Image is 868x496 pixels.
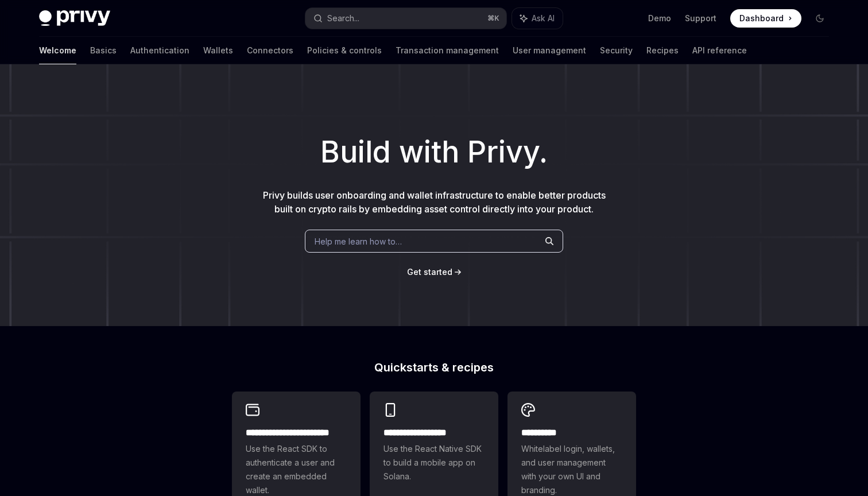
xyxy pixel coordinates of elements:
[247,37,293,64] a: Connectors
[487,14,499,23] span: ⌘ K
[90,37,117,64] a: Basics
[263,189,606,215] span: Privy builds user onboarding and wallet infrastructure to enable better products built on crypto ...
[600,37,633,64] a: Security
[18,130,850,175] h1: Build with Privy.
[739,13,784,24] span: Dashboard
[407,267,452,277] span: Get started
[512,8,563,29] button: Ask AI
[130,37,189,64] a: Authentication
[685,13,716,24] a: Support
[232,362,636,373] h2: Quickstarts & recipes
[39,10,110,26] img: dark logo
[692,37,747,64] a: API reference
[407,266,452,278] a: Get started
[396,37,499,64] a: Transaction management
[532,13,555,24] span: Ask AI
[646,37,679,64] a: Recipes
[383,442,485,483] span: Use the React Native SDK to build a mobile app on Solana.
[315,235,402,247] span: Help me learn how to…
[513,37,586,64] a: User management
[39,37,76,64] a: Welcome
[811,9,829,28] button: Toggle dark mode
[203,37,233,64] a: Wallets
[327,11,359,25] div: Search...
[307,37,382,64] a: Policies & controls
[648,13,671,24] a: Demo
[305,8,506,29] button: Search...⌘K
[730,9,801,28] a: Dashboard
